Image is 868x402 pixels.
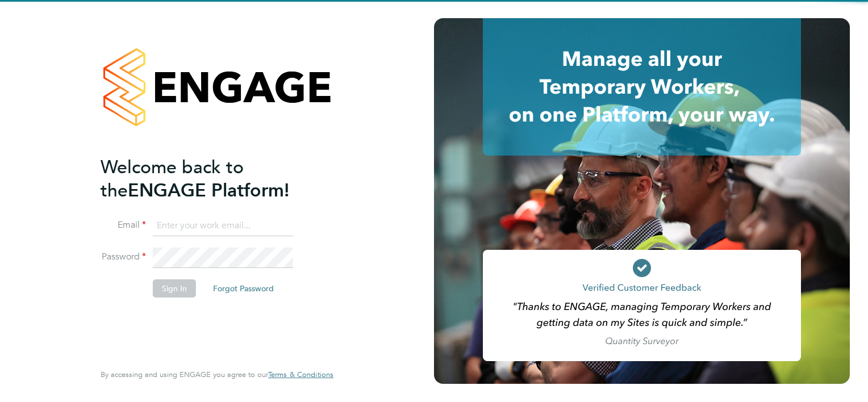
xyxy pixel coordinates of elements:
[101,370,333,379] span: By accessing and using ENGAGE you agree to our
[204,279,283,298] button: Forgot Password
[101,251,146,263] label: Password
[268,370,333,379] a: Terms & Conditions
[101,156,244,202] span: Welcome back to the
[153,279,196,298] button: Sign In
[101,219,146,231] label: Email
[153,216,293,236] input: Enter your work email...
[101,156,322,202] h2: ENGAGE Platform!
